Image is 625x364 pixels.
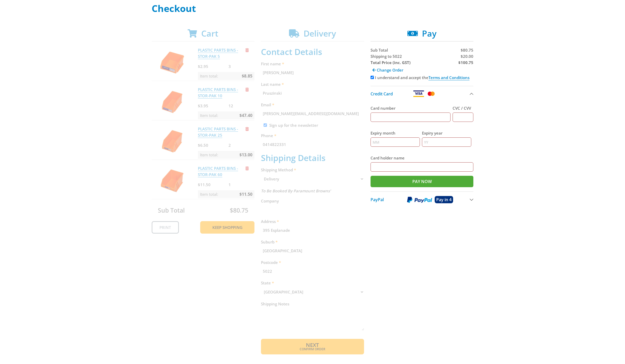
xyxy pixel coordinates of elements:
[413,90,424,97] img: Visa
[422,130,471,136] label: Expiry year
[453,105,473,111] label: CVC / CVV
[371,105,451,111] label: Card number
[371,60,411,65] strong: Total Price (inc. GST)
[371,197,384,202] span: PayPal
[371,86,474,101] button: Credit Card
[371,76,374,79] input: Please accept the terms and conditions.
[371,66,405,74] a: Change Order
[371,91,393,97] span: Credit Card
[458,60,473,65] strong: $100.75
[422,137,471,147] input: YY
[371,176,474,187] input: Pay Now
[407,197,432,203] img: PayPal
[371,130,420,136] label: Expiry month
[427,90,436,97] img: Mastercard
[436,197,452,202] span: Pay in 4
[461,47,473,53] span: $80.75
[461,54,473,59] span: $20.00
[371,54,402,59] span: Shipping to 5022
[152,3,474,14] h1: Checkout
[428,75,469,80] a: Terms and Conditions
[371,137,420,147] input: MM
[377,67,403,73] span: Change Order
[371,155,474,161] label: Card holder name
[375,75,469,80] label: I understand and accept the
[371,47,388,53] span: Sub Total
[371,191,474,207] button: PayPal Pay in 4
[422,28,436,39] span: Pay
